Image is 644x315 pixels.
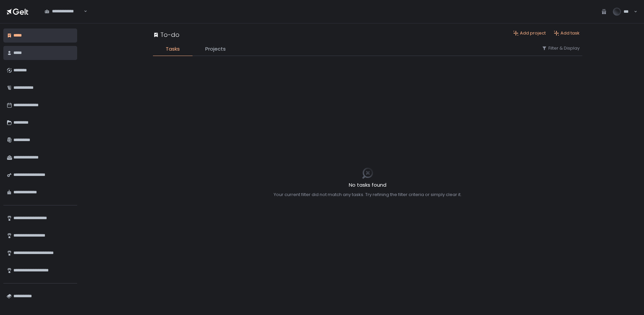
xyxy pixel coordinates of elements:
button: Add project [513,30,546,36]
input: Search for option [83,8,83,15]
span: Projects [205,45,226,53]
button: Filter & Display [542,45,580,51]
h2: No tasks found [274,181,462,189]
div: Search for option [40,4,87,18]
button: Add task [554,30,580,36]
div: To-do [153,30,179,39]
span: Tasks [166,45,180,53]
div: Your current filter did not match any tasks. Try refining the filter criteria or simply clear it. [274,192,462,198]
